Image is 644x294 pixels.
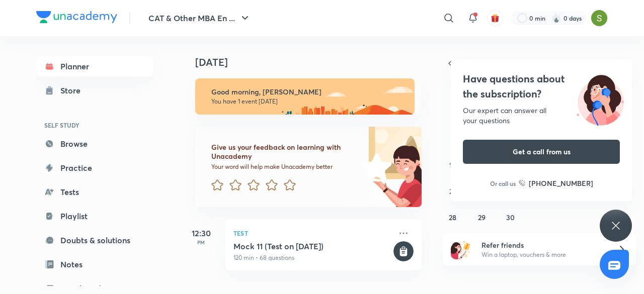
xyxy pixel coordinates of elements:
p: 120 min • 68 questions [233,253,391,262]
a: Store [36,80,153,101]
a: Doubts & solutions [36,230,153,250]
button: September 30, 2025 [503,209,519,225]
img: Company Logo [36,11,117,23]
img: Samridhi Vij [591,10,608,27]
img: avatar [491,14,500,23]
div: Our expert can answer all your questions [463,106,620,126]
a: Notes [36,254,153,274]
p: Or call us [490,179,516,188]
div: Store [60,84,87,96]
img: streak [551,13,561,23]
h6: Good morning, [PERSON_NAME] [211,87,406,96]
button: avatar [487,10,503,26]
button: September 28, 2025 [445,209,461,225]
a: Browse [36,134,153,154]
h5: 12:30 [181,227,221,239]
a: Playlist [36,206,153,226]
a: Practice [36,158,153,178]
a: [PHONE_NUMBER] [519,178,593,188]
abbr: September 21, 2025 [449,186,456,196]
a: Company Logo [36,11,117,26]
p: Your word will help make Unacademy better [211,163,358,171]
h6: [PHONE_NUMBER] [529,178,593,188]
img: feedback_image [328,127,422,207]
button: September 21, 2025 [445,183,461,199]
p: Test [233,227,391,239]
h5: Mock 11 (Test on 31.08.2025) [233,241,391,251]
abbr: September 30, 2025 [506,213,515,222]
h4: [DATE] [195,56,432,68]
button: [DATE] [457,56,622,70]
p: PM [181,239,221,245]
abbr: September 28, 2025 [449,213,456,222]
img: referral [451,239,471,259]
abbr: September 14, 2025 [449,160,456,170]
button: September 14, 2025 [445,157,461,173]
button: September 29, 2025 [473,209,490,225]
abbr: September 29, 2025 [478,213,486,222]
a: Planner [36,56,153,76]
span: [DATE] [523,57,556,70]
h6: Give us your feedback on learning with Unacademy [211,143,358,161]
p: Win a laptop, vouchers & more [481,250,605,259]
h4: Have questions about the subscription? [463,71,620,102]
h6: SELF STUDY [36,117,153,134]
img: morning [195,78,415,115]
p: You have 1 event [DATE] [211,97,406,106]
button: CAT & Other MBA En ... [142,8,257,28]
button: September 7, 2025 [445,131,461,147]
img: ttu_illustration_new.svg [569,71,632,126]
a: Tests [36,182,153,202]
h6: Refer friends [481,240,605,250]
button: Get a call from us [463,140,620,164]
